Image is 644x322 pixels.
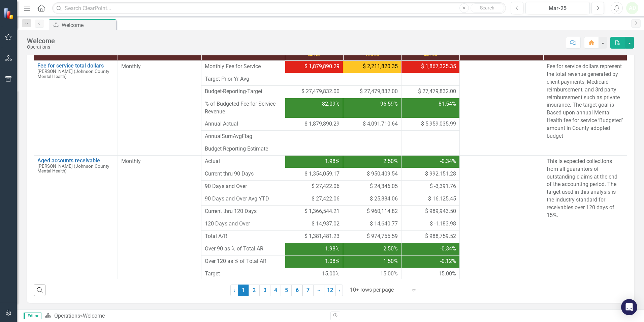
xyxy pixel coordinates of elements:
div: » [45,312,325,320]
a: Aged accounts receivable [37,158,114,164]
a: 2 [249,285,259,296]
span: $ 4,091,710.64 [363,120,398,128]
span: Over 90 as % of Total AR [205,245,282,253]
td: Double-Click to Edit [343,205,401,218]
span: $ 27,479,832.00 [360,88,398,96]
span: $ 1,879,890.29 [304,63,340,71]
a: 7 [302,285,313,296]
span: 1.50% [383,258,398,265]
span: -0.12% [440,258,456,265]
span: Over 120 as % of Total AR [205,258,282,265]
span: Target [205,270,282,278]
div: Welcome [27,37,55,45]
span: Monthly Fee for Service [205,63,282,71]
span: AnnualSumAvgFlag [205,133,282,140]
td: Double-Click to Edit [401,180,460,193]
input: Search ClearPoint... [52,2,506,14]
span: Total A/R [205,233,282,240]
td: Double-Click to Edit [285,143,343,155]
span: 81.54% [439,100,456,108]
span: Target-Prior Yr Avg [205,75,282,83]
span: 90 Days and Over [205,183,282,190]
td: Double-Click to Edit [201,73,285,86]
span: 1.08% [325,258,340,265]
td: Double-Click to Edit [459,61,543,156]
span: $ 1,381,481.23 [304,233,340,240]
span: 120 Days and Over [205,220,282,228]
span: Editor [24,313,41,319]
td: Double-Click to Edit [285,268,343,280]
a: 4 [270,285,281,296]
span: Fee for service dollars represent the total revenue generated by client payments, Medicaid reimbu... [547,63,623,139]
span: -0.34% [440,245,456,253]
span: $ 974,755.59 [367,233,398,240]
span: $ 25,884.06 [370,195,398,203]
span: 1 [238,285,249,296]
td: Double-Click to Edit [201,61,285,73]
span: $ 24,346.05 [370,183,398,190]
td: Double-Click to Edit [401,143,460,155]
td: Double-Click to Edit [343,218,401,230]
span: Annual Actual [205,120,282,128]
span: $ 27,422.06 [312,195,340,203]
span: $ 27,479,832.00 [418,88,456,96]
td: Double-Click to Edit [285,73,343,86]
a: Operations [54,313,80,319]
span: 96.59% [380,100,398,108]
span: Budget-Reporting-Target [205,88,282,96]
td: Double-Click to Edit [401,218,460,230]
td: Double-Click to Edit [343,268,401,280]
td: Double-Click to Edit [285,168,343,180]
span: $ 1,867,325.35 [421,63,456,71]
span: Actual [205,158,282,165]
button: AD [626,2,638,14]
a: 6 [292,285,302,296]
div: Monthly [121,63,198,71]
span: ‹ [233,287,235,293]
span: Search [480,5,494,10]
span: $ 16,125.45 [428,195,456,203]
span: Budget-Reporting-Estimate [205,145,282,153]
td: Double-Click to Edit [343,73,401,86]
td: Double-Click to Edit [543,61,627,156]
span: $ 960,114.82 [367,208,398,215]
span: $ 989,943.50 [425,208,456,215]
span: $ 14,640.77 [370,220,398,228]
span: $ 988,759.52 [425,233,456,240]
td: Double-Click to Edit [343,61,401,73]
span: 90 Days and Over Avg YTD [205,195,282,203]
td: Double-Click to Edit [285,180,343,193]
td: Double-Click to Edit [285,61,343,73]
td: Double-Click to Edit Right Click for Context Menu [34,61,118,156]
td: Double-Click to Edit [401,168,460,180]
span: -0.34% [440,158,456,165]
small: [PERSON_NAME] (Johnson County Mental Health) [37,69,114,79]
span: 82.09% [322,100,340,108]
a: 3 [259,285,270,296]
span: $ 950,409.54 [367,170,398,178]
span: $ 14,937.02 [312,220,340,228]
span: 2.50% [383,158,398,165]
span: 15.00% [322,270,340,278]
a: 12 [324,285,336,296]
td: Double-Click to Edit [201,218,285,230]
td: Double-Click to Edit [343,143,401,155]
span: 15.00% [380,270,398,278]
td: Double-Click to Edit [285,218,343,230]
span: 1.98% [325,245,340,253]
span: % of Budgeted Fee for Service Revenue [205,100,282,116]
span: This is expected collections from all guarantors of outstanding claims at the end of the accounti... [547,158,617,218]
img: ClearPoint Strategy [3,8,15,20]
span: $ -1,183.98 [430,220,456,228]
td: Double-Click to Edit [285,205,343,218]
td: Double-Click to Edit [343,180,401,193]
span: 2.50% [383,245,398,253]
span: $ 1,366,544.21 [304,208,340,215]
span: 1.98% [325,158,340,165]
span: › [339,287,340,293]
span: $ -3,391.76 [430,183,456,190]
a: Fee for service total dollars [37,63,114,69]
span: $ 27,479,832.00 [301,88,340,96]
span: $ 27,422.06 [312,183,340,190]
